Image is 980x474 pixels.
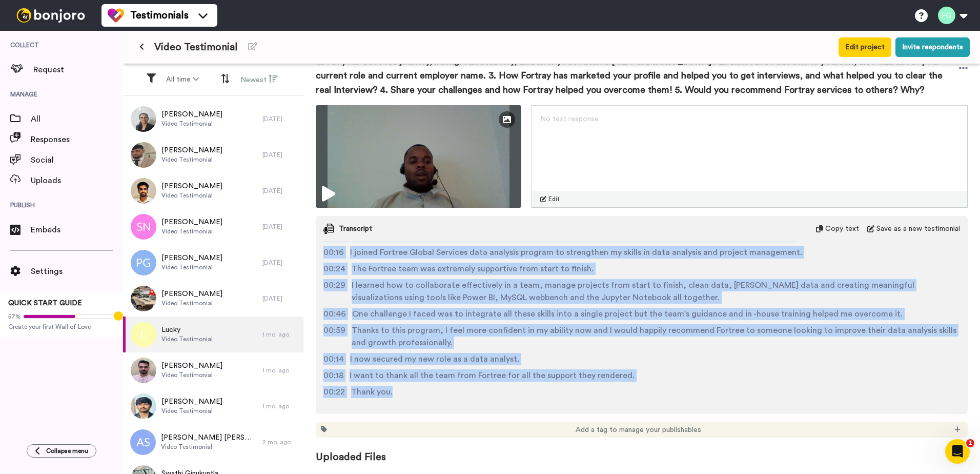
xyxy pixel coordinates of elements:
span: 00:46 [323,308,346,320]
span: 00:22 [323,386,345,398]
span: Video Testimonial [161,155,222,164]
span: Video Testimonial [161,299,222,307]
span: Request [33,64,123,76]
span: Responses [31,133,123,146]
img: transcript.svg [323,224,334,234]
span: [PERSON_NAME] [161,289,222,299]
span: I learned how to collaborate effectively in a team, manage projects from start to finish, clean d... [352,279,960,304]
div: 1 mo. ago [262,330,298,339]
span: 00:24 [323,263,345,275]
img: 8c4aa82b-0094-4c89-af6c-ab7667e871e7.jpeg [131,106,156,132]
span: Add a tag to manage your publishables [576,425,701,435]
span: Video Testimonial [161,407,222,415]
a: [PERSON_NAME]Video Testimonial[DATE] [123,101,303,137]
span: 1 [966,439,974,447]
span: [PERSON_NAME] [161,109,222,120]
span: Video Testimonial [161,443,257,451]
button: Collapse menu [27,444,96,458]
div: [DATE] [262,151,298,159]
span: 00:16 [323,246,344,259]
a: [PERSON_NAME]Video Testimonial[DATE] [123,137,303,173]
span: Thank you. [351,386,393,398]
img: l.png [131,322,156,347]
a: [PERSON_NAME]Video Testimonial[DATE] [123,173,303,209]
div: [DATE] [262,115,298,123]
span: Settings [31,265,123,278]
img: 558dd684-bf25-4917-add9-1cd29acff629.jpeg [131,142,156,168]
a: [PERSON_NAME]Video Testimonial1 mo. ago [123,388,303,424]
span: I joined Fortree Global Services data analysis program to strengthen my skills in data analysis a... [350,246,802,259]
span: Transcript [339,224,372,234]
span: 00:29 [323,279,345,304]
img: sn.png [131,214,156,240]
span: Q1 Pointers for Video (Minimum length 2 minutes) Please answer the following questions while maki... [316,39,959,97]
span: Video Testimonial [161,227,222,235]
span: The Fortree team was extremely supportive from start to finish. [352,263,594,275]
img: as.png [130,429,156,455]
div: [DATE] [262,223,298,231]
iframe: Intercom live chat [945,439,970,464]
div: [DATE] [262,294,298,303]
img: cded6da2-527d-4a50-bacc-f12c15dc4578-thumbnail_full-1756893203.jpg [316,105,521,208]
a: [PERSON_NAME] [PERSON_NAME]Video Testimonial2 mo. ago [123,424,303,460]
img: bj-logo-header-white.svg [12,8,89,23]
span: Create your first Wall of Love [8,323,115,331]
span: 00:18 [323,369,343,382]
span: Collapse menu [46,447,88,455]
img: 7e58658b-e67b-4402-a543-a02ee46e31dc.jpeg [131,286,156,311]
span: [PERSON_NAME] [161,361,222,371]
div: 1 mo. ago [262,366,298,374]
span: Save as a new testimonial [876,224,960,234]
img: pg.png [131,250,156,275]
span: Uploaded Files [316,438,968,464]
span: Edit [548,195,560,203]
a: [PERSON_NAME]Video Testimonial1 mo. ago [123,352,303,388]
span: One challenge I faced was to integrate all these skills into a single project but the team's guid... [352,308,903,320]
img: dccc6b42-20e1-4f8c-be4d-49a4fa928a95.jpeg [131,358,156,383]
a: [PERSON_NAME]Video Testimonial[DATE] [123,281,303,317]
span: Testimonials [130,8,189,23]
span: [PERSON_NAME] [161,397,222,407]
span: [PERSON_NAME] [161,217,222,227]
button: Invite respondents [895,37,970,57]
a: [PERSON_NAME]Video Testimonial[DATE] [123,209,303,245]
a: LuckyVideo Testimonial1 mo. ago [123,317,303,352]
span: Lucky [161,325,213,335]
span: Social [31,154,123,166]
button: All time [160,70,205,89]
span: I want to thank all the team from Fortree for all the support they rendered. [350,369,635,382]
a: [PERSON_NAME]Video Testimonial[DATE] [123,245,303,281]
span: Thanks to this program, I feel more confident in my ability now and I would happily recommend For... [352,324,960,349]
div: [DATE] [262,259,298,267]
span: [PERSON_NAME] [PERSON_NAME] [161,432,257,443]
span: [PERSON_NAME] [161,181,222,191]
span: 00:14 [323,353,344,365]
span: QUICK START GUIDE [8,300,82,307]
span: [PERSON_NAME] [161,253,222,263]
div: 2 mo. ago [262,438,298,446]
span: Video Testimonial [154,40,238,54]
span: Video Testimonial [161,120,222,128]
span: No text response [540,115,599,123]
div: [DATE] [262,187,298,195]
div: Tooltip anchor [114,311,123,321]
span: All [31,113,123,125]
span: Uploads [31,174,123,187]
button: Edit project [839,37,891,57]
span: Copy text [825,224,859,234]
span: Video Testimonial [161,191,222,200]
span: Video Testimonial [161,371,222,379]
div: 1 mo. ago [262,402,298,410]
span: 00:59 [323,324,345,349]
button: Newest [234,70,284,89]
img: c368c2f5-cf2c-4bf7-a878-372cb992a6cc.jpeg [131,393,156,419]
span: Video Testimonial [161,263,222,271]
span: Embeds [31,224,123,236]
img: tm-color.svg [108,7,124,24]
img: f3327d00-a4cc-4bd8-be9c-da483ae3eca6.jpeg [131,178,156,204]
span: I now secured my new role as a data analyst. [350,353,519,365]
span: [PERSON_NAME] [161,145,222,155]
span: Video Testimonial [161,335,213,343]
span: 57% [8,312,21,321]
